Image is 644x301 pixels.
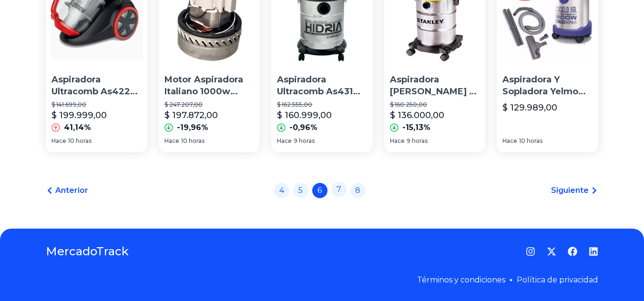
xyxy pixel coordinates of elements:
[417,275,505,284] a: Términos y condiciones
[568,247,577,256] a: Facebook
[331,182,347,197] a: 7
[407,137,428,145] span: 9 horas
[51,109,107,122] p: $ 199.999,00
[51,137,66,145] span: Hace
[551,185,598,196] a: Siguiente
[277,101,367,109] p: $ 162.555,00
[164,101,255,109] p: $ 247.207,00
[519,137,542,145] span: 10 horas
[402,122,430,133] p: -15,13%
[502,101,557,114] p: $ 129.989,00
[502,137,517,145] span: Hace
[589,247,598,256] a: LinkedIn
[181,137,204,145] span: 10 horas
[51,74,142,98] p: Aspiradora Ultracomb As4228 Ciclon 2000w S/bolsa 3.5 L Hepa
[551,185,589,196] span: Siguiente
[289,122,317,133] p: -0,96%
[293,183,308,198] a: 5
[277,74,367,98] p: Aspiradora Ultracomb As4314 1400w - 34 Litros Filtro Hepa
[55,185,88,196] span: Anterior
[46,185,88,196] a: Anterior
[350,183,366,198] a: 8
[277,109,332,122] p: $ 160.999,00
[177,122,208,133] p: -19,96%
[526,247,535,256] a: Instagram
[390,74,480,98] p: Aspiradora [PERSON_NAME] 19 Lts 220v 1300w Sl18138
[164,74,255,98] p: Motor Aspiradora Italiano 1000w Soteco Ghibli Gamma Varios
[64,122,91,133] p: 41,14%
[46,244,129,259] a: MercadoTrack
[51,101,142,109] p: $ 141.699,00
[502,74,593,98] p: Aspiradora Y Sopladora Yelmo Agua Polvo Filtro Hepa S/ Bolsa
[164,137,179,145] span: Hace
[517,275,598,284] a: Política de privacidad
[547,247,556,256] a: Twitter
[390,109,444,122] p: $ 136.000,00
[294,137,315,145] span: 9 horas
[277,137,292,145] span: Hace
[274,183,289,198] a: 4
[390,101,480,109] p: $ 160.250,00
[390,137,405,145] span: Hace
[68,137,92,145] span: 10 horas
[164,109,218,122] p: $ 197.872,00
